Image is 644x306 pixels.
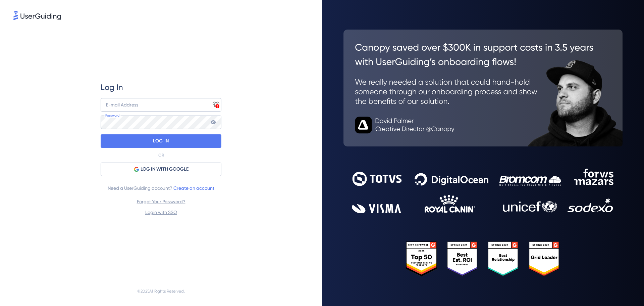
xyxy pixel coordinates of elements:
[406,242,560,277] img: 25303e33045975176eb484905ab012ff.svg
[173,185,214,191] a: Create an account
[108,184,214,192] span: Need a UserGuiding account?
[352,169,614,213] img: 9302ce2ac39453076f5bc0f2f2ca889b.svg
[13,11,61,20] img: 8faab4ba6bc7696a72372aa768b0286c.svg
[141,165,189,173] span: LOG IN WITH GOOGLE
[137,287,185,295] span: © 2025 All Rights Reserved.
[101,82,123,93] span: Log In
[343,30,623,146] img: 26c0aa7c25a843aed4baddd2b5e0fa68.svg
[145,210,177,215] a: Login with SSO
[101,98,221,112] input: example@company.com
[153,136,169,146] p: LOG IN
[158,152,164,158] p: OR
[137,199,185,204] a: Forgot Your Password?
